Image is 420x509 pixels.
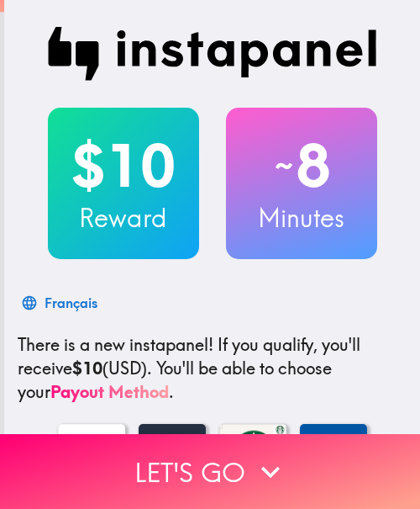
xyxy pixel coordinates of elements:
[48,27,377,81] img: Instapanel
[226,200,377,236] h3: Minutes
[226,131,377,200] h2: 8
[272,141,296,191] span: ~
[48,200,199,236] h3: Reward
[72,358,102,379] b: $10
[18,334,213,355] span: There is a new instapanel!
[18,333,407,404] p: If you qualify, you'll receive (USD) . You'll be able to choose your .
[18,286,104,320] button: Français
[48,131,199,200] h2: $10
[50,381,169,402] a: Payout Method
[45,291,97,315] div: Français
